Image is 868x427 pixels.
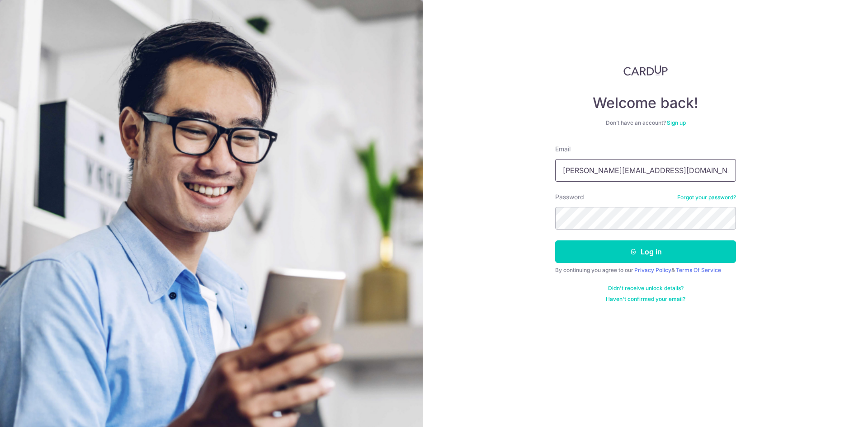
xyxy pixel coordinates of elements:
div: By continuing you agree to our & [555,267,736,274]
a: Haven't confirmed your email? [606,296,685,303]
a: Sign up [667,119,686,126]
img: CardUp Logo [623,65,668,76]
label: Password [555,192,584,202]
button: Log in [555,240,736,263]
a: Forgot your password? [677,194,736,201]
a: Privacy Policy [634,267,671,273]
label: Email [555,145,571,154]
h4: Welcome back! [555,94,736,112]
a: Didn't receive unlock details? [608,285,684,292]
input: Enter your Email [555,159,736,182]
a: Terms Of Service [676,267,721,273]
div: Don’t have an account? [555,119,736,127]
